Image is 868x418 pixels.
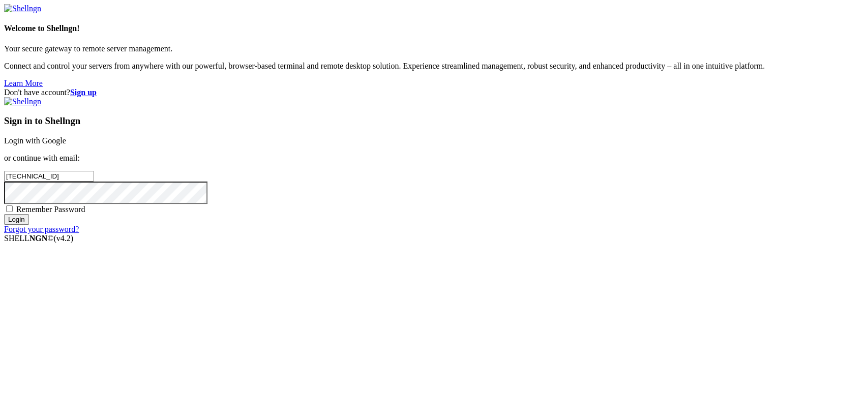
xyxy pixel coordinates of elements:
a: Forgot your password? [4,225,79,233]
div: Don't have account? [4,88,864,97]
h3: Sign in to Shellngn [4,115,864,127]
b: NGN [29,234,48,243]
p: Connect and control your servers from anywhere with our powerful, browser-based terminal and remo... [4,62,864,71]
a: Login with Google [4,136,66,145]
input: Remember Password [6,205,13,212]
img: Shellngn [4,97,41,106]
h4: Welcome to Shellngn! [4,24,864,33]
p: or continue with email: [4,154,864,163]
a: Learn More [4,79,43,87]
a: Sign up [70,88,97,97]
span: 4.2.0 [54,234,74,243]
span: Remember Password [16,205,85,214]
img: Shellngn [4,4,41,13]
span: SHELL © [4,234,73,243]
p: Your secure gateway to remote server management. [4,44,864,53]
input: Email address [4,171,94,182]
input: Login [4,214,29,225]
